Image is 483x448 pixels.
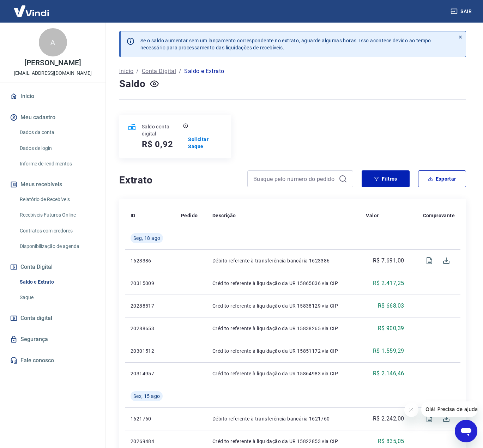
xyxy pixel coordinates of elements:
[378,302,404,310] p: R$ 668,03
[372,256,404,265] p: -R$ 7.691,00
[378,437,404,446] p: R$ 835,05
[421,252,438,269] span: Visualizar
[17,239,97,254] a: Disponibilização de agenda
[421,401,477,417] iframe: Mensagem da empresa
[119,67,133,75] a: Início
[438,252,455,269] span: Download
[373,347,404,355] p: R$ 1.559,29
[366,212,379,219] p: Valor
[212,415,355,422] p: Débito referente à transferência bancária 1621760
[17,192,97,207] a: Relatório de Recebíveis
[212,325,355,332] p: Crédito referente à liquidação da UR 15838265 via CIP
[131,438,170,445] p: 20269484
[455,420,477,442] iframe: Botão para abrir a janela de mensagens
[449,5,475,18] button: Sair
[188,136,223,150] a: Solicitar Saque
[8,259,97,275] button: Conta Digital
[131,280,170,287] p: 20315009
[20,313,52,323] span: Conta digital
[4,5,59,11] span: Olá! Precisa de ajuda?
[133,393,160,400] span: Sex, 15 ago
[404,403,418,417] iframe: Fechar mensagem
[131,325,170,332] p: 20288653
[17,125,97,140] a: Dados da conta
[131,347,170,355] p: 20301512
[131,415,170,422] p: 1621760
[438,410,455,427] span: Download
[142,123,182,137] p: Saldo conta digital
[362,170,410,187] button: Filtros
[17,224,97,238] a: Contratos com credores
[119,77,146,91] h4: Saldo
[253,174,336,184] input: Busque pelo número do pedido
[212,257,355,264] p: Débito referente à transferência bancária 1623386
[181,212,198,219] p: Pedido
[373,279,404,287] p: R$ 2.417,25
[39,28,67,56] div: A
[212,280,355,287] p: Crédito referente à liquidação da UR 15865036 via CIP
[8,110,97,125] button: Meu cadastro
[184,67,224,75] p: Saldo e Extrato
[131,212,135,219] p: ID
[373,369,404,378] p: R$ 2.146,46
[17,157,97,171] a: Informe de rendimentos
[8,353,97,368] a: Fale conosco
[17,208,97,222] a: Recebíveis Futuros Online
[131,370,170,377] p: 20314957
[212,347,355,355] p: Crédito referente à liquidação da UR 15851172 via CIP
[133,235,160,242] span: Seg, 18 ago
[378,324,404,333] p: R$ 900,39
[179,67,181,75] p: /
[8,332,97,347] a: Segurança
[212,370,355,377] p: Crédito referente à liquidação da UR 15864983 via CIP
[212,302,355,309] p: Crédito referente à liquidação da UR 15838129 via CIP
[142,67,176,75] a: Conta Digital
[421,410,438,427] span: Visualizar
[372,414,404,423] p: -R$ 2.242,00
[131,302,170,309] p: 20288517
[17,141,97,156] a: Dados de login
[136,67,139,75] p: /
[24,59,81,67] p: [PERSON_NAME]
[423,212,455,219] p: Comprovante
[17,275,97,289] a: Saldo e Extrato
[8,89,97,104] a: Início
[17,290,97,305] a: Saque
[418,170,466,187] button: Exportar
[8,310,97,326] a: Conta digital
[8,0,54,22] img: Vindi
[131,257,170,264] p: 1623386
[140,37,431,51] p: Se o saldo aumentar sem um lançamento correspondente no extrato, aguarde algumas horas. Isso acon...
[8,177,97,192] button: Meus recebíveis
[212,212,236,219] p: Descrição
[14,69,92,77] p: [EMAIL_ADDRESS][DOMAIN_NAME]
[212,438,355,445] p: Crédito referente à liquidação da UR 15822853 via CIP
[142,139,173,150] h5: R$ 0,92
[119,173,239,187] h4: Extrato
